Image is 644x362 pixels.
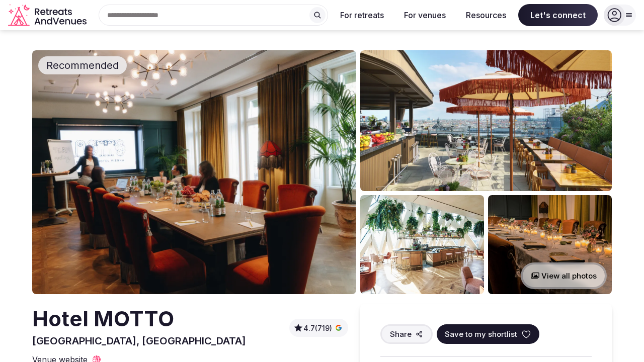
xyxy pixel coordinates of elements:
[32,335,246,347] span: [GEOGRAPHIC_DATA], [GEOGRAPHIC_DATA]
[32,304,246,334] h2: Hotel MOTTO
[42,58,123,72] span: Recommended
[360,195,484,294] img: Venue gallery photo
[488,195,612,294] img: Venue gallery photo
[8,4,89,27] svg: Retreats and Venues company logo
[293,323,344,333] button: 4.7(719)
[8,4,89,27] a: Visit the homepage
[521,262,607,289] button: View all photos
[332,4,392,26] button: For retreats
[445,329,517,339] span: Save to my shortlist
[458,4,514,26] button: Resources
[303,323,332,333] span: 4.7 (719)
[32,50,356,294] img: Venue cover photo
[360,50,612,191] img: Venue gallery photo
[380,324,433,344] button: Share
[390,329,412,339] span: Share
[38,56,127,74] div: Recommended
[518,4,598,26] span: Let's connect
[437,324,539,344] button: Save to my shortlist
[396,4,454,26] button: For venues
